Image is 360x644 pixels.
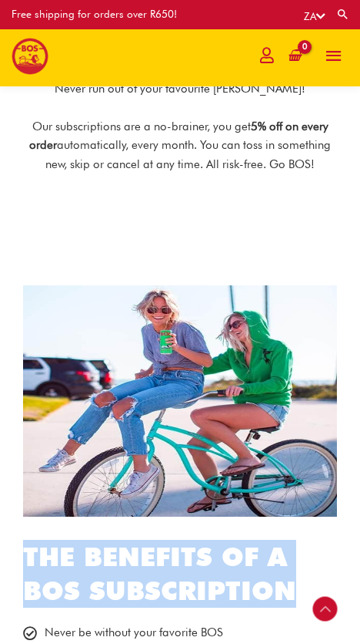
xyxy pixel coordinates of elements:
p: Never run out of your favourite [PERSON_NAME]! [23,79,337,99]
a: Search button [336,8,350,21]
span: Never be without your favorite BOS [41,623,223,642]
div: Free shipping for orders over R650! [12,9,177,20]
a: View Shopping Cart, empty [286,48,302,64]
img: BOS logo finals-200px [12,38,48,75]
img: Bos Subscription [23,285,337,517]
b: 5 [251,120,258,133]
h2: The benefits of a BOS subscription [23,540,345,608]
p: Our subscriptions are a no-brainer, you get automatically, every month. You can toss in something... [23,117,337,174]
strong: % off on every order [29,120,328,153]
a: ZA [304,10,325,22]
